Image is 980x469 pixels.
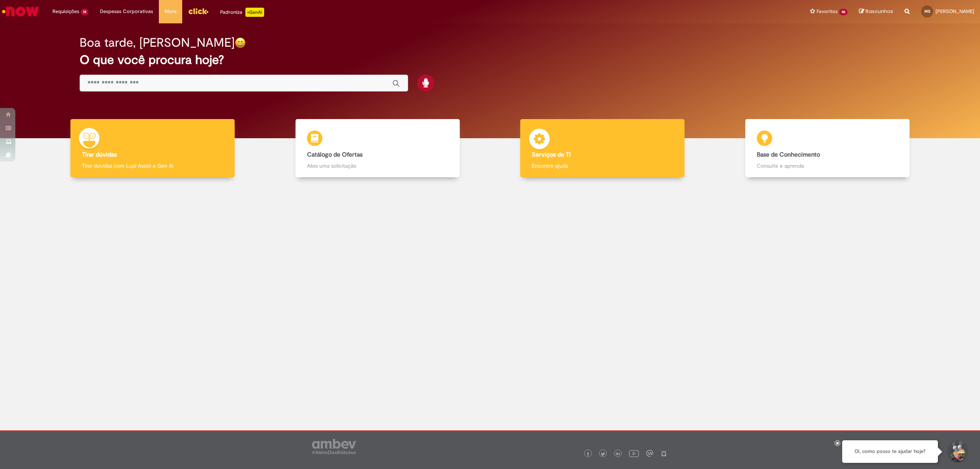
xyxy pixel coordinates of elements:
[1,4,40,19] img: ServiceNow
[532,162,673,170] p: Encontre ajuda
[235,37,246,48] img: happy-face.png
[616,452,620,456] img: logo_footer_linkedin.png
[490,119,715,178] a: Serviços de TI Encontre ajuda
[245,8,264,17] p: +GenAi
[80,36,235,49] h2: Boa tarde, [PERSON_NAME]
[188,5,209,17] img: click_logo_yellow_360x200.png
[629,448,639,458] img: logo_footer_youtube.png
[946,440,969,463] button: Iniciar Conversa de Suporte
[81,9,88,15] span: 14
[82,162,223,170] p: Tirar dúvidas com Lupi Assist e Gen Ai
[586,452,590,456] img: logo_footer_facebook.png
[842,440,938,463] div: Oi, como posso te ajudar hoje?
[532,151,571,159] b: Serviços de TI
[817,8,838,15] span: Favoritos
[307,151,363,159] b: Catálogo de Ofertas
[839,9,848,15] span: 46
[660,450,667,457] img: logo_footer_naosei.png
[757,151,820,159] b: Base de Conhecimento
[859,8,893,15] a: Rascunhos
[924,9,930,14] span: MS
[936,8,974,15] span: [PERSON_NAME]
[80,53,900,67] h2: O que você procura hoje?
[312,439,356,454] img: logo_footer_ambev_rotulo_gray.png
[601,452,605,456] img: logo_footer_twitter.png
[220,8,264,17] div: Padroniza
[165,8,176,15] span: More
[100,8,153,15] span: Despesas Corporativas
[40,119,265,178] a: Tirar dúvidas Tirar dúvidas com Lupi Assist e Gen Ai
[757,162,898,170] p: Consulte e aprenda
[715,119,940,178] a: Base de Conhecimento Consulte e aprenda
[307,162,448,170] p: Abra uma solicitação
[265,119,490,178] a: Catálogo de Ofertas Abra uma solicitação
[82,151,117,159] b: Tirar dúvidas
[52,8,79,15] span: Requisições
[646,450,653,457] img: logo_footer_workplace.png
[866,8,893,15] span: Rascunhos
